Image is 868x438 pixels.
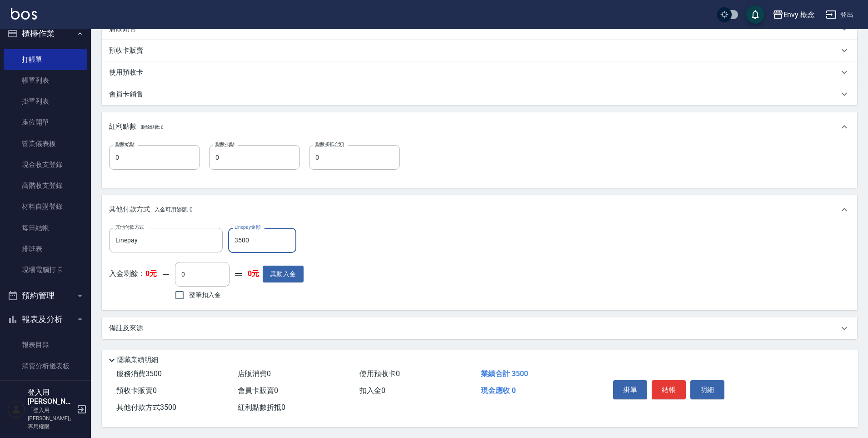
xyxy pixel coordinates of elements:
[102,40,857,61] div: 預收卡販賣
[690,380,724,399] button: 明細
[115,224,144,231] label: 其他付款方式
[481,386,516,395] span: 現金應收 0
[263,266,304,282] button: 異動入金
[189,290,221,300] span: 整筆扣入金
[652,380,686,399] button: 結帳
[109,90,143,99] p: 會員卡銷售
[141,125,164,130] span: 剩餘點數: 0
[4,377,87,398] a: 店家區間累計表
[115,141,135,148] label: 點數給點
[215,141,234,148] label: 點數扣點
[238,386,278,395] span: 會員卡販賣 0
[4,284,87,307] button: 預約管理
[4,133,87,154] a: 營業儀表板
[234,224,260,231] label: Linepay金額
[613,380,647,399] button: 掛單
[822,6,857,23] button: 登出
[11,8,37,20] img: Logo
[109,269,157,279] p: 入金剩餘：
[117,355,158,365] p: 隱藏業績明細
[102,112,857,141] div: 紅利點數剩餘點數: 0
[359,369,400,378] span: 使用預收卡 0
[238,369,271,378] span: 店販消費 0
[109,68,143,77] p: 使用預收卡
[116,369,162,378] span: 服務消費 3500
[248,269,259,279] strong: 0元
[4,175,87,196] a: 高階收支登錄
[4,334,87,355] a: 報表目錄
[109,205,193,215] p: 其他付款方式
[28,388,74,406] h5: 登入用[PERSON_NAME]
[4,91,87,112] a: 掛單列表
[783,9,815,20] div: Envy 概念
[102,61,857,83] div: 使用預收卡
[4,196,87,217] a: 材料自購登錄
[4,22,87,45] button: 櫃檯作業
[102,317,857,339] div: 備註及來源
[4,238,87,259] a: 排班表
[116,386,157,395] span: 預收卡販賣 0
[315,141,344,148] label: 點數折抵金額
[4,259,87,280] a: 現場電腦打卡
[359,386,385,395] span: 扣入金 0
[28,406,74,431] p: 「登入用[PERSON_NAME]」專用權限
[109,46,143,55] p: 預收卡販賣
[155,206,193,213] span: 入金可用餘額: 0
[238,403,285,412] span: 紅利點數折抵 0
[102,83,857,105] div: 會員卡銷售
[145,269,157,278] strong: 0元
[4,217,87,238] a: 每日結帳
[4,49,87,70] a: 打帳單
[746,5,764,24] button: save
[7,400,25,418] img: Person
[109,122,163,132] p: 紅利點數
[116,403,176,412] span: 其他付款方式 3500
[4,70,87,91] a: 帳單列表
[109,323,143,333] p: 備註及來源
[4,154,87,175] a: 現金收支登錄
[102,195,857,224] div: 其他付款方式入金可用餘額: 0
[4,307,87,331] button: 報表及分析
[769,5,819,24] button: Envy 概念
[481,369,528,378] span: 業績合計 3500
[4,356,87,377] a: 消費分析儀表板
[4,112,87,133] a: 座位開單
